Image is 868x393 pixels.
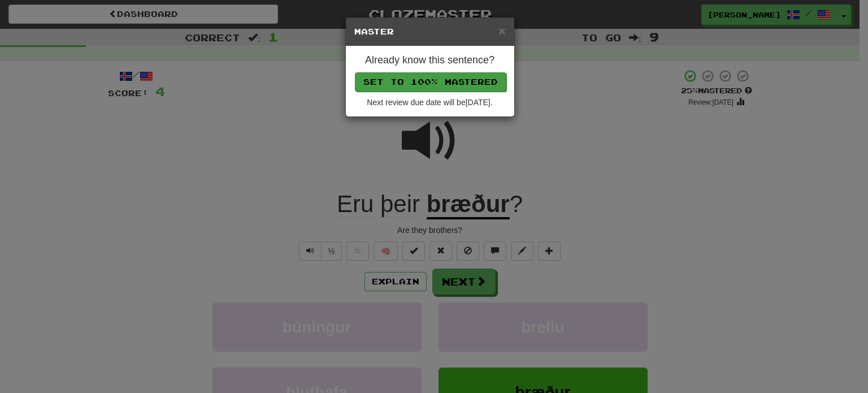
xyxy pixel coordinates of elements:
span: × [498,24,505,37]
div: Next review due date will be [DATE] . [354,97,506,108]
button: Set to 100% Mastered [355,72,506,92]
h4: Already know this sentence? [354,55,506,66]
button: Close [498,25,505,37]
h5: Master [354,26,506,37]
